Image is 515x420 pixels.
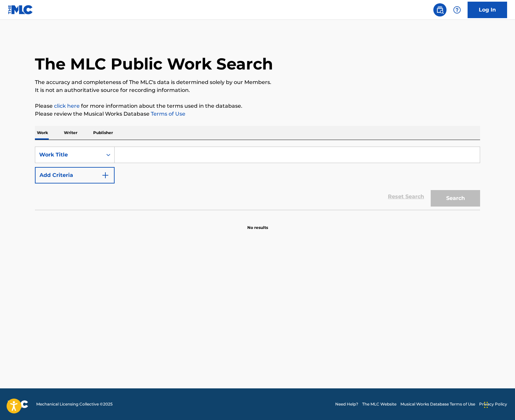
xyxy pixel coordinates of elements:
[36,401,113,407] span: Mechanical Licensing Collective © 2025
[453,6,461,14] img: help
[8,5,33,14] img: MLC Logo
[400,401,475,407] a: Musical Works Database Terms of Use
[450,3,464,16] div: Help
[468,2,507,18] a: Log In
[62,126,79,140] p: Writer
[8,400,28,408] img: logo
[247,217,268,231] p: No results
[35,78,480,86] p: The accuracy and completeness of The MLC's data is determined solely by our Members.
[35,126,50,140] p: Work
[433,3,447,16] a: Public Search
[436,6,444,14] img: search
[35,86,480,94] p: It is not an authoritative source for recording information.
[54,103,80,109] a: click here
[35,102,480,110] p: Please for more information about the terms used in the database.
[91,126,115,140] p: Publisher
[35,167,115,183] button: Add Criteria
[335,401,358,407] a: Need Help?
[362,401,396,407] a: The MLC Website
[39,151,98,159] div: Work Title
[35,54,273,74] h1: The MLC Public Work Search
[149,111,185,117] a: Terms of Use
[101,171,109,179] img: 9d2ae6d4665cec9f34b9.svg
[484,395,488,415] div: Drag
[482,388,515,420] iframe: Chat Widget
[35,147,480,210] form: Search Form
[479,401,507,407] a: Privacy Policy
[35,110,480,118] p: Please review the Musical Works Database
